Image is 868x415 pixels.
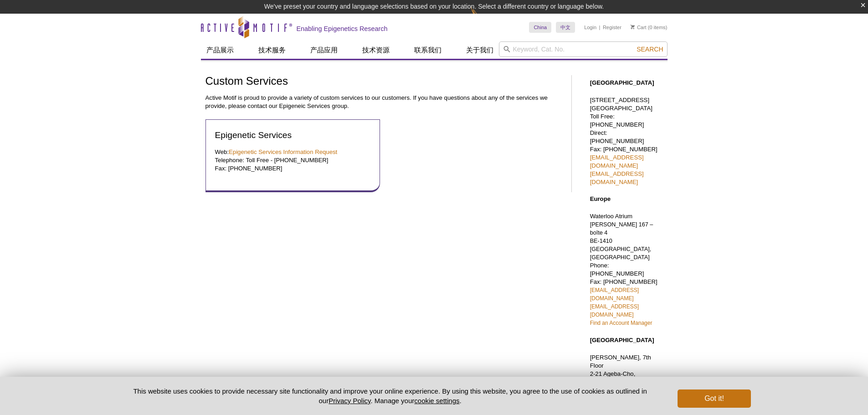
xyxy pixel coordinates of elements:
span: [PERSON_NAME] 167 – boîte 4 BE-1410 [GEOGRAPHIC_DATA], [GEOGRAPHIC_DATA] [590,221,653,261]
a: 联系我们 [409,41,447,59]
a: [EMAIL_ADDRESS][DOMAIN_NAME] [590,154,644,169]
li: (0 items) [631,22,668,33]
a: [EMAIL_ADDRESS][DOMAIN_NAME] [590,287,639,302]
p: Waterloo Atrium Phone: [PHONE_NUMBER] Fax: [PHONE_NUMBER] [590,212,663,327]
p: [STREET_ADDRESS] [GEOGRAPHIC_DATA] Toll Free: [PHONE_NUMBER] Direct: [PHONE_NUMBER] Fax: [PHONE_N... [590,96,663,186]
a: 技术资源 [357,41,395,59]
img: Your Cart [631,25,635,29]
a: 关于我们 [461,41,499,59]
strong: [GEOGRAPHIC_DATA] [590,79,654,86]
button: Search [634,45,666,53]
p: This website uses cookies to provide necessary site functionality and improve your online experie... [118,386,663,405]
span: Search [637,46,663,53]
p: Active Motif is proud to provide a variety of custom services to our customers. If you have quest... [205,94,562,110]
a: [EMAIL_ADDRESS][DOMAIN_NAME] [590,170,644,185]
a: Find an Account Manager [590,320,652,326]
a: China [529,22,551,33]
h1: Custom Services [205,75,562,88]
a: Epigenetic Services Information Request [229,149,337,155]
button: cookie settings [414,397,459,405]
input: Keyword, Cat. No. [499,41,668,57]
a: 技术服务 [253,41,291,59]
a: 产品应用 [305,41,343,59]
button: Got it! [678,389,750,408]
a: 中文 [556,22,575,33]
a: Cart [631,24,647,31]
h2: Enabling Epigenetics Research [297,25,388,33]
strong: Europe [590,195,611,202]
a: Register [603,24,621,31]
a: 产品展示 [201,41,239,59]
strong: [GEOGRAPHIC_DATA] [590,337,654,343]
img: Change Here [471,7,495,28]
a: Login [584,24,596,31]
p: Web: Telephone: Toll Free - [PHONE_NUMBER] Fax: [PHONE_NUMBER] [215,148,371,173]
h2: Epigenetic Services [215,129,371,141]
li: | [599,22,601,33]
a: [EMAIL_ADDRESS][DOMAIN_NAME] [590,303,639,318]
a: Privacy Policy [329,397,370,405]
